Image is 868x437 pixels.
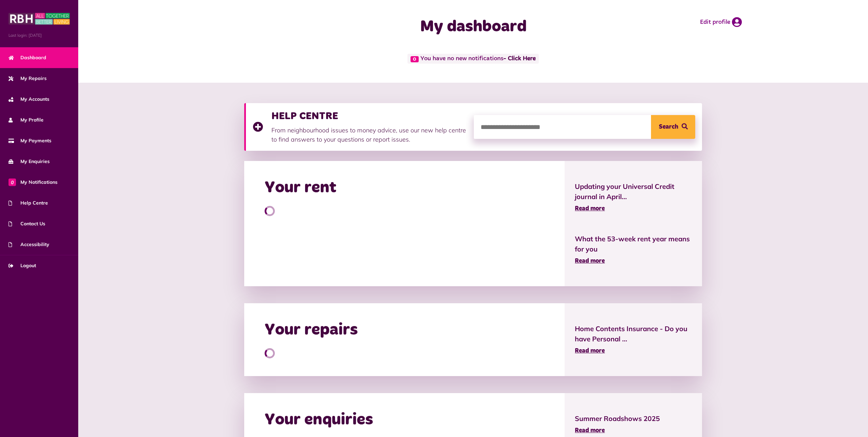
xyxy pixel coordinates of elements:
button: Search [651,115,695,139]
h3: HELP CENTRE [271,110,467,122]
a: Edit profile [700,17,742,27]
h2: Your repairs [265,320,358,340]
img: MyRBH [9,12,70,26]
span: Read more [575,258,605,264]
span: Dashboard [9,54,46,61]
h2: Your rent [265,178,336,198]
a: Summer Roadshows 2025 Read more [575,414,692,435]
span: Search [659,115,678,139]
span: Home Contents Insurance - Do you have Personal ... [575,324,692,344]
a: Home Contents Insurance - Do you have Personal ... Read more [575,324,692,356]
span: Read more [575,206,605,212]
h2: Your enquiries [265,410,373,430]
span: Last login: [DATE] [9,32,70,38]
span: My Repairs [9,75,47,82]
span: My Profile [9,116,44,124]
h1: My dashboard [337,17,609,37]
span: What the 53-week rent year means for you [575,234,692,254]
a: Updating your Universal Credit journal in April... Read more [575,181,692,213]
span: Read more [575,348,605,354]
span: My Notifications [9,179,57,186]
span: You have no new notifications [407,54,538,64]
span: Logout [9,262,36,269]
span: 0 [411,56,419,62]
span: Updating your Universal Credit journal in April... [575,181,692,202]
span: Accessibility [9,241,49,248]
span: My Payments [9,137,51,144]
span: My Accounts [9,96,49,103]
p: From neighbourhood issues to money advice, use our new help centre to find answers to your questi... [271,126,467,144]
a: - Click Here [503,56,536,62]
span: Summer Roadshows 2025 [575,414,692,424]
span: Help Centre [9,199,48,207]
span: Contact Us [9,220,45,227]
span: Read more [575,427,605,434]
a: What the 53-week rent year means for you Read more [575,234,692,266]
span: 0 [9,178,16,186]
span: My Enquiries [9,158,50,165]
